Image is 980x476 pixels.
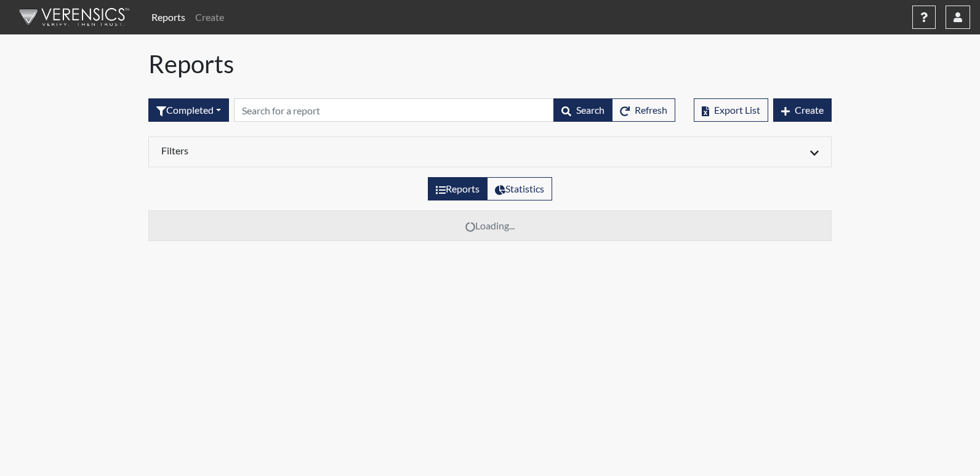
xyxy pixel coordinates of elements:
[148,49,832,79] h1: Reports
[612,98,675,122] button: Refresh
[161,145,481,156] h6: Filters
[147,5,190,30] a: Reports
[234,98,554,122] input: Search by Registration ID, Interview Number, or Investigation Name.
[795,104,824,116] span: Create
[428,177,488,200] label: View the list of reports
[149,211,832,241] td: Loading...
[576,104,604,116] span: Search
[148,98,229,122] div: Filter by interview status
[635,104,667,116] span: Refresh
[190,5,229,30] a: Create
[694,98,768,122] button: Export List
[148,98,229,122] button: Completed
[487,177,552,200] label: View statistics about completed interviews
[714,104,760,116] span: Export List
[152,145,828,159] div: Click to expand/collapse filters
[773,98,832,122] button: Create
[553,98,612,122] button: Search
